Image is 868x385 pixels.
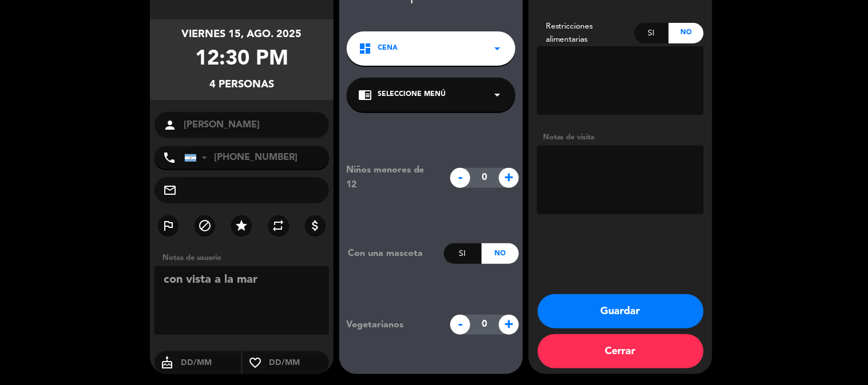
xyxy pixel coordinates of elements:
[378,89,446,101] span: Seleccione Menú
[499,168,519,188] span: +
[378,43,398,54] span: Cena
[163,118,177,132] i: person
[162,151,176,165] i: phone
[537,20,635,46] div: Restricciones alimentarias
[308,219,322,232] i: attach_money
[195,43,288,77] div: 12:30 PM
[338,163,445,192] div: Niños menores de 12
[338,318,445,332] div: Vegetarianos
[157,252,334,264] div: Notas de usuario
[182,26,302,43] div: viernes 15, ago. 2025
[272,219,286,232] i: repeat
[243,356,268,370] i: favorite_border
[538,294,704,328] button: Guardar
[358,88,372,102] i: chrome_reader_mode
[499,315,519,335] span: +
[537,131,704,143] div: Notas de visita
[163,183,177,197] i: mail_outline
[482,243,519,264] div: No
[268,356,329,370] input: DD/MM
[209,77,274,93] div: 4 personas
[490,88,504,102] i: arrow_drop_down
[180,356,241,370] input: DD/MM
[198,219,212,232] i: block
[635,23,669,43] div: Si
[450,315,470,335] span: -
[339,246,444,261] div: Con una mascota
[444,243,481,264] div: Si
[490,42,504,55] i: arrow_drop_down
[450,168,470,188] span: -
[161,219,175,232] i: outlined_flag
[538,334,704,368] button: Cerrar
[154,356,180,370] i: cake
[358,42,372,55] i: dashboard
[669,23,704,43] div: No
[235,219,248,232] i: star
[185,147,211,169] div: Argentina: +54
